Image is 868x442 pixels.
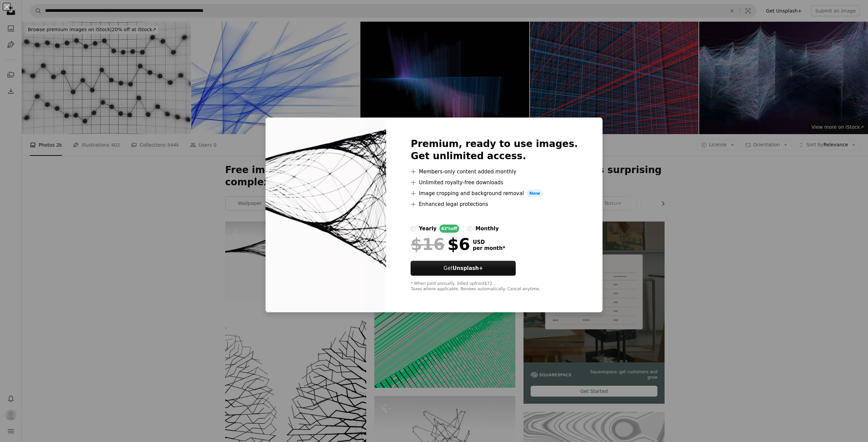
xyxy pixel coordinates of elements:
[411,200,578,208] li: Enhanced legal protections
[411,235,470,253] div: $6
[419,225,436,233] div: yearly
[411,226,416,231] input: yearly62%off
[411,189,578,197] li: Image cropping and background removal
[439,225,459,233] div: 62% off
[411,168,578,176] li: Members-only content added monthly
[265,118,386,313] img: premium_photo-1666583590157-5baa546e695e
[411,235,445,253] span: $16
[473,239,505,245] span: USD
[411,261,516,276] a: GetUnsplash+
[473,245,505,251] span: per month *
[411,178,578,187] li: Unlimited royalty-free downloads
[411,281,578,292] div: * When paid annually, billed upfront $72 Taxes where applicable. Renews automatically. Cancel any...
[453,265,483,271] strong: Unsplash+
[475,225,499,233] div: monthly
[527,189,543,197] span: New
[467,226,473,231] input: monthly
[411,138,578,162] h2: Premium, ready to use images. Get unlimited access.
